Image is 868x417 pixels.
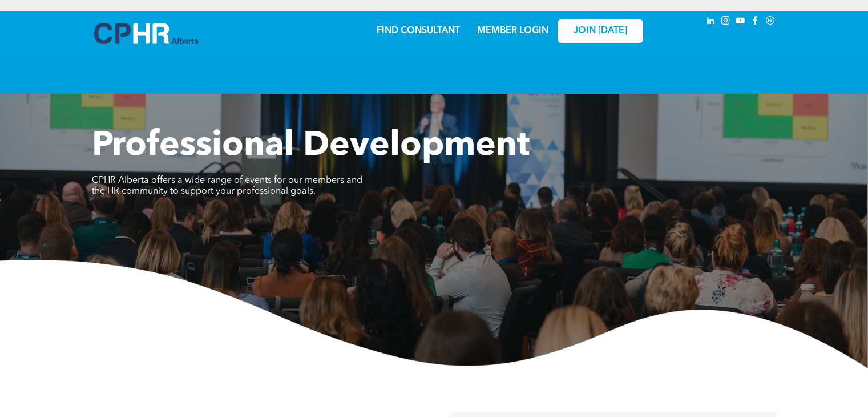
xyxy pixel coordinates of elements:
[94,23,198,44] img: A blue and white logo for cp alberta
[92,176,362,196] span: CPHR Alberta offers a wide range of events for our members and the HR community to support your p...
[749,14,762,30] a: facebook
[574,26,627,37] span: JOIN [DATE]
[705,14,717,30] a: linkedin
[477,26,548,35] a: MEMBER LOGIN
[92,129,530,163] span: Professional Development
[764,14,777,30] a: Social network
[558,19,643,43] a: JOIN [DATE]
[734,14,747,30] a: youtube
[377,26,460,35] a: FIND CONSULTANT
[720,14,732,30] a: instagram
